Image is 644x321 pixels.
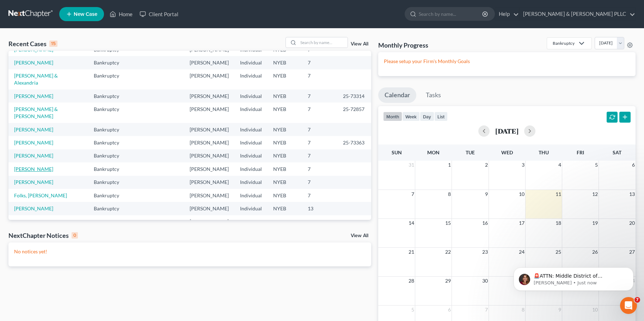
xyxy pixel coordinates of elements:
[302,189,337,202] td: 7
[14,192,67,198] a: Folks, [PERSON_NAME]
[482,277,489,285] span: 30
[268,103,302,123] td: NYEB
[337,136,371,149] td: 25-73363
[268,215,302,228] td: NYEB
[302,103,337,123] td: 7
[518,219,525,227] span: 17
[302,215,337,228] td: 13
[88,215,132,228] td: Bankruptcy
[444,248,452,256] span: 22
[14,166,53,172] a: [PERSON_NAME]
[482,219,489,227] span: 16
[302,56,337,69] td: 7
[555,219,562,227] span: 18
[184,149,234,162] td: [PERSON_NAME]
[555,190,562,198] span: 11
[503,253,644,302] iframe: Intercom notifications message
[268,89,302,103] td: NYEB
[234,162,268,175] td: Individual
[302,123,337,136] td: 7
[408,248,415,256] span: 21
[444,277,452,285] span: 29
[302,149,337,162] td: 7
[427,149,440,155] span: Mon
[8,39,57,48] div: Recent Cases
[234,149,268,162] td: Individual
[184,176,234,189] td: [PERSON_NAME]
[466,149,475,155] span: Tue
[521,161,525,169] span: 3
[337,215,371,228] td: 25-73050
[553,40,575,46] div: Bankruptcy
[14,47,53,53] a: [PERSON_NAME]
[184,136,234,149] td: [PERSON_NAME]
[14,106,58,119] a: [PERSON_NAME] & [PERSON_NAME]
[234,123,268,136] td: Individual
[613,149,621,155] span: Sat
[88,123,132,136] td: Bankruptcy
[234,89,268,103] td: Individual
[14,205,53,211] a: [PERSON_NAME]
[88,136,132,149] td: Bankruptcy
[501,149,513,155] span: Wed
[434,112,448,121] button: list
[384,58,630,65] p: Please setup your Firm's Monthly Goals
[484,305,489,314] span: 7
[447,161,452,169] span: 1
[383,112,402,121] button: month
[378,41,428,49] h3: Monthly Progress
[351,233,368,238] a: View All
[419,7,483,20] input: Search by name...
[88,176,132,189] td: Bankruptcy
[495,127,519,135] h2: [DATE]
[88,56,132,69] td: Bankruptcy
[234,189,268,202] td: Individual
[8,231,78,240] div: NextChapter Notices
[302,202,337,215] td: 13
[234,202,268,215] td: Individual
[337,89,371,103] td: 25-73314
[298,37,348,48] input: Search by name...
[14,60,53,66] a: [PERSON_NAME]
[555,248,562,256] span: 25
[88,202,132,215] td: Bankruptcy
[14,140,53,146] a: [PERSON_NAME]
[88,89,132,103] td: Bankruptcy
[631,161,636,169] span: 6
[628,190,636,198] span: 13
[184,103,234,123] td: [PERSON_NAME]
[234,136,268,149] td: Individual
[88,189,132,202] td: Bankruptcy
[521,305,525,314] span: 8
[302,69,337,89] td: 7
[484,190,489,198] span: 9
[577,149,584,155] span: Fri
[591,248,599,256] span: 26
[539,149,549,155] span: Thu
[88,149,132,162] td: Bankruptcy
[268,149,302,162] td: NYEB
[88,162,132,175] td: Bankruptcy
[518,248,525,256] span: 24
[447,190,452,198] span: 8
[184,56,234,69] td: [PERSON_NAME]
[411,305,415,314] span: 5
[628,219,636,227] span: 20
[234,56,268,69] td: Individual
[106,8,136,20] a: Home
[518,190,525,198] span: 10
[302,176,337,189] td: 7
[234,176,268,189] td: Individual
[184,89,234,103] td: [PERSON_NAME]
[591,190,599,198] span: 12
[634,297,640,303] span: 7
[594,161,599,169] span: 5
[184,215,234,228] td: [PERSON_NAME]
[268,176,302,189] td: NYEB
[444,219,452,227] span: 15
[411,190,415,198] span: 7
[620,297,637,314] iframe: Intercom live chat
